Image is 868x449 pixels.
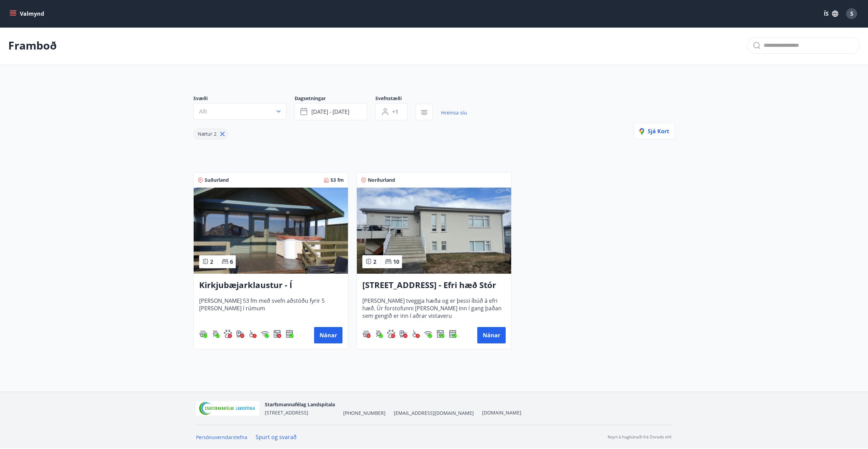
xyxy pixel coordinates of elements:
h3: Kirkjubæjarklaustur - Í [PERSON_NAME] Hæðargarðs [199,279,342,291]
span: 2 [373,258,376,266]
img: ZXjrS3QKesehq6nQAPjaRuRTI364z8ohTALB4wBr.svg [375,330,383,338]
h3: [STREET_ADDRESS] - Efri hæð Stór íbúð 1 [362,279,506,291]
div: Uppþvottavél [449,330,457,338]
span: [PHONE_NUMBER] [343,410,386,417]
img: HJRyFFsYp6qjeUYhR4dAD8CaCEsnIFYZ05miwXoh.svg [261,330,269,338]
div: Heitur pottur [199,330,207,338]
div: Þvottavél [436,330,444,338]
button: Sjá kort [634,123,675,139]
span: 10 [393,258,399,266]
img: Paella dish [194,188,348,274]
div: Þvottavél [273,330,281,338]
div: Gasgrill [375,330,383,338]
a: Spurt og svarað [256,433,297,441]
button: Nánar [477,327,506,343]
div: Aðgengi fyrir hjólastól [412,330,420,338]
span: Svæði [193,95,295,103]
div: Heitur pottur [362,330,371,338]
img: pxcaIm5dSOV3FS4whs1soiYWTwFQvksT25a9J10C.svg [224,330,232,338]
img: 8IYIKVZQyRlUC6HQIIUSdjpPGRncJsz2RzLgWvp4.svg [248,330,257,338]
span: 2 [210,258,213,266]
span: [EMAIL_ADDRESS][DOMAIN_NAME] [394,410,474,417]
a: [DOMAIN_NAME] [482,409,521,416]
div: Nætur 2 [193,128,228,139]
img: Dl16BY4EX9PAW649lg1C3oBuIaAsR6QVDQBO2cTm.svg [436,330,444,338]
div: Gæludýr [387,330,395,338]
div: Uppþvottavél [285,330,294,338]
span: Sjá kort [639,127,669,135]
p: Framboð [8,38,57,53]
a: Persónuverndarstefna [196,434,247,440]
img: nH7E6Gw2rvWFb8XaSdRp44dhkQaj4PJkOoRYItBQ.svg [399,330,407,338]
span: +1 [392,108,398,115]
span: 53 fm [331,177,344,183]
a: Hreinsa síu [441,105,467,120]
span: [DATE] - [DATE] [311,108,349,115]
button: Nánar [314,327,342,343]
span: [STREET_ADDRESS] [265,409,308,416]
button: menu [8,8,47,20]
img: 7hj2GulIrg6h11dFIpsIzg8Ak2vZaScVwTihwv8g.svg [285,330,294,338]
span: Norðurland [368,177,395,183]
img: ZXjrS3QKesehq6nQAPjaRuRTI364z8ohTALB4wBr.svg [211,330,220,338]
button: +1 [375,103,407,120]
button: ÍS [820,8,842,20]
img: Paella dish [357,188,511,274]
img: HJRyFFsYp6qjeUYhR4dAD8CaCEsnIFYZ05miwXoh.svg [424,330,432,338]
div: Hleðslustöð fyrir rafbíla [236,330,244,338]
img: nH7E6Gw2rvWFb8XaSdRp44dhkQaj4PJkOoRYItBQ.svg [236,330,244,338]
span: [PERSON_NAME] tveggja hæða og er þessi íbúð á efri hæð. Úr forstofunni [PERSON_NAME] inn í gang þ... [362,297,506,319]
div: Gæludýr [224,330,232,338]
span: [PERSON_NAME] 53 fm með svefn aðstöðu fyrir 5 [PERSON_NAME] í rúmum [199,297,342,319]
span: 6 [230,258,233,266]
button: S [843,5,860,22]
div: Hleðslustöð fyrir rafbíla [399,330,407,338]
img: 8IYIKVZQyRlUC6HQIIUSdjpPGRncJsz2RzLgWvp4.svg [412,330,420,338]
span: Allt [199,108,207,115]
span: Nætur 2 [198,131,217,137]
button: Allt [193,103,286,120]
div: Þráðlaust net [261,330,269,338]
span: Suðurland [205,177,229,183]
img: 55zIgFoyM5pksCsVQ4sUOj1FUrQvjI8pi0QwpkWm.png [196,401,260,416]
span: S [850,10,853,17]
span: Starfsmannafélag Landspítala [265,401,335,408]
div: Aðgengi fyrir hjólastól [248,330,257,338]
img: pxcaIm5dSOV3FS4whs1soiYWTwFQvksT25a9J10C.svg [387,330,395,338]
p: Keyrt á hugbúnaði frá Dorado ehf. [608,434,672,440]
button: [DATE] - [DATE] [295,103,367,120]
span: Dagsetningar [295,95,375,103]
img: Dl16BY4EX9PAW649lg1C3oBuIaAsR6QVDQBO2cTm.svg [273,330,281,338]
img: 7hj2GulIrg6h11dFIpsIzg8Ak2vZaScVwTihwv8g.svg [449,330,457,338]
img: h89QDIuHlAdpqTriuIvuEWkTH976fOgBEOOeu1mi.svg [362,330,371,338]
div: Þráðlaust net [424,330,432,338]
span: Svefnstæði [375,95,416,103]
img: h89QDIuHlAdpqTriuIvuEWkTH976fOgBEOOeu1mi.svg [199,330,207,338]
div: Gasgrill [211,330,220,338]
